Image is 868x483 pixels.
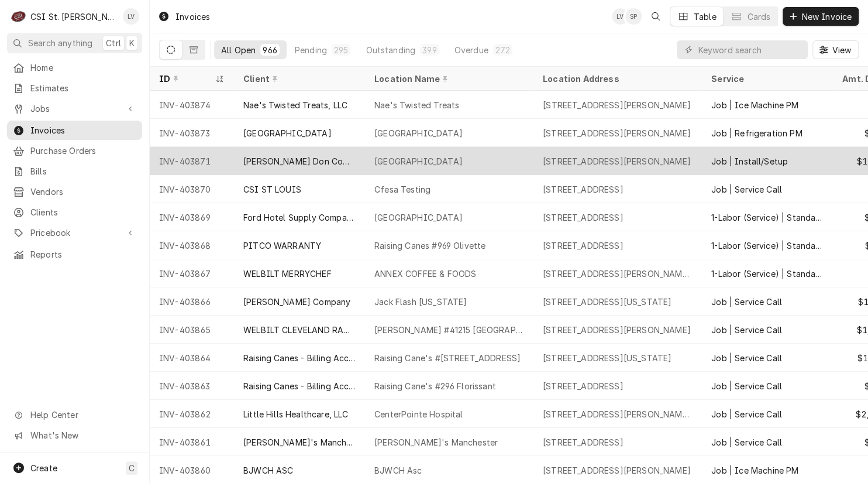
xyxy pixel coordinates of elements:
[243,380,356,392] div: Raising Canes - Billing Account
[30,124,136,136] span: Invoices
[374,211,463,224] div: [GEOGRAPHIC_DATA]
[30,463,57,473] span: Create
[783,7,859,26] button: New Invoice
[7,223,142,242] a: Go to Pricebook
[625,8,642,25] div: SP
[150,147,234,175] div: INV-403871
[7,203,142,222] a: Clients
[646,7,665,26] button: Open search
[30,227,119,239] span: Pricebook
[812,40,859,59] button: View
[243,436,356,448] div: [PERSON_NAME]'s Manchester
[711,127,802,139] div: Job | Refrigeration PM
[243,268,332,280] div: WELBILT MERRYCHEF
[106,37,121,49] span: Ctrl
[123,8,139,25] div: LV
[221,44,256,56] div: All Open
[123,8,139,25] div: Lisa Vestal's Avatar
[747,11,770,23] div: Cards
[28,37,92,49] span: Search anything
[543,183,624,196] div: [STREET_ADDRESS]
[374,268,476,280] div: ANNEX COFFEE & FOODS
[374,324,524,336] div: [PERSON_NAME] #41215 [GEOGRAPHIC_DATA]
[374,464,422,477] div: BJWCH Asc
[30,82,136,94] span: Estimates
[543,239,624,252] div: [STREET_ADDRESS]
[150,203,234,231] div: INV-403869
[7,33,142,53] button: Search anythingCtrlK
[30,165,136,177] span: Bills
[543,408,693,420] div: [STREET_ADDRESS][PERSON_NAME][PERSON_NAME]
[150,119,234,147] div: INV-403873
[829,44,853,56] span: View
[7,182,142,201] a: Vendors
[150,372,234,400] div: INV-403863
[711,239,824,252] div: 1-Labor (Service) | Standard | Incurred
[711,352,782,364] div: Job | Service Call
[374,155,463,167] div: [GEOGRAPHIC_DATA]
[263,44,277,56] div: 966
[7,426,142,445] a: Go to What's New
[543,73,690,85] div: Location Address
[543,155,691,167] div: [STREET_ADDRESS][PERSON_NAME]
[11,8,27,25] div: C
[495,44,510,56] div: 272
[150,428,234,456] div: INV-403861
[711,99,798,111] div: Job | Ice Machine PM
[711,380,782,392] div: Job | Service Call
[711,464,798,477] div: Job | Ice Machine PM
[422,44,436,56] div: 399
[543,352,671,364] div: [STREET_ADDRESS][US_STATE]
[7,99,142,118] a: Go to Jobs
[711,324,782,336] div: Job | Service Call
[30,409,135,421] span: Help Center
[243,183,301,196] div: CSI ST LOUIS
[30,61,136,74] span: Home
[243,73,353,85] div: Client
[374,408,463,420] div: CenterPointe Hospital
[30,429,135,441] span: What's New
[543,296,671,308] div: [STREET_ADDRESS][US_STATE]
[711,408,782,420] div: Job | Service Call
[374,127,463,139] div: [GEOGRAPHIC_DATA]
[150,316,234,344] div: INV-403865
[694,11,717,23] div: Table
[243,352,356,364] div: Raising Canes - Billing Account
[374,239,485,252] div: Raising Canes #969 Olivette
[543,324,691,336] div: [STREET_ADDRESS][PERSON_NAME]
[374,380,496,392] div: Raising Cane's #296 Florissant
[374,99,459,111] div: Nae's Twisted Treats
[711,296,782,308] div: Job | Service Call
[612,8,628,25] div: Lisa Vestal's Avatar
[30,206,136,218] span: Clients
[243,408,348,420] div: Little Hills Healthcare, LLC
[150,287,234,316] div: INV-403866
[625,8,642,25] div: Shelley Politte's Avatar
[698,40,802,59] input: Keyword search
[543,268,693,280] div: [STREET_ADDRESS][PERSON_NAME][PERSON_NAME]
[243,155,356,167] div: [PERSON_NAME] Don Company
[30,102,119,115] span: Jobs
[159,73,213,85] div: ID
[711,268,824,280] div: 1-Labor (Service) | Standard | Incurred
[711,73,821,85] div: Service
[7,78,142,98] a: Estimates
[374,436,498,448] div: [PERSON_NAME]'s Manchester
[334,44,348,56] div: 295
[543,464,691,477] div: [STREET_ADDRESS][PERSON_NAME]
[7,121,142,140] a: Invoices
[374,296,467,308] div: Jack Flash [US_STATE]
[711,211,824,224] div: 1-Labor (Service) | Standard | Incurred
[711,436,782,448] div: Job | Service Call
[7,405,142,424] a: Go to Help Center
[711,155,788,167] div: Job | Install/Setup
[454,44,488,56] div: Overdue
[799,11,854,23] span: New Invoice
[243,296,350,308] div: [PERSON_NAME] Company
[30,11,116,23] div: CSI St. [PERSON_NAME]
[30,186,136,198] span: Vendors
[7,162,142,181] a: Bills
[374,183,430,196] div: Cfesa Testing
[243,324,356,336] div: WELBILT CLEVELAND RANGE
[11,8,27,25] div: CSI St. Louis's Avatar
